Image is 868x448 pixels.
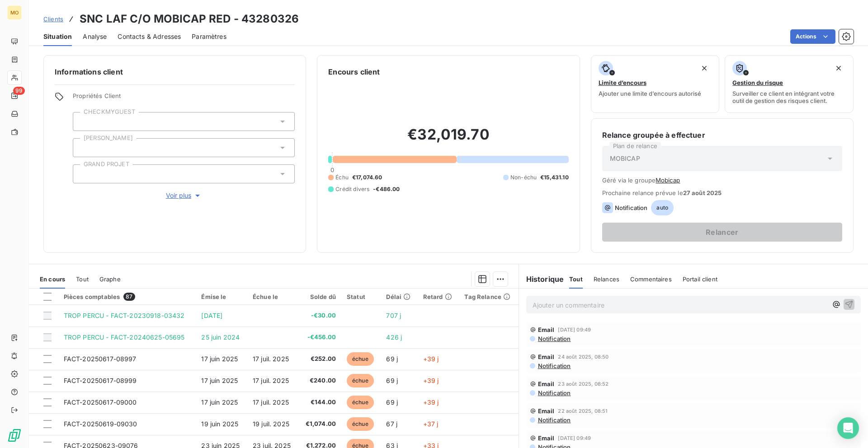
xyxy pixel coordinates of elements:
span: Analyse [83,32,107,41]
span: 27 août 2025 [683,189,722,196]
button: Voir plus [73,191,295,201]
span: Email [538,326,555,333]
span: 69 j [386,377,398,384]
span: Ajouter une limite d’encours autorisé [599,90,701,97]
button: Actions [790,29,835,44]
span: Gestion du risque [732,79,783,86]
span: TROP PERCU - FACT-20230918-03432 [64,312,185,319]
span: €240.00 [304,376,336,385]
span: Échu [335,173,349,182]
span: €252.00 [304,355,336,364]
button: Mobicap [656,177,680,184]
div: Émise le [201,293,242,300]
span: 69 j [386,398,398,406]
span: +39 j [423,398,439,406]
span: 99 [13,87,25,95]
span: 87 [123,293,135,301]
span: Géré via le groupe [602,177,842,184]
span: auto [651,200,674,215]
span: 69 j [386,355,398,363]
span: -€30.00 [304,311,336,320]
span: Non-échu [510,173,537,182]
span: €15,431.10 [540,173,569,182]
h6: Informations client [55,66,295,77]
span: Situation [43,32,72,41]
div: Délai [386,293,412,300]
span: Paramètres [192,32,226,41]
h6: Encours client [328,66,380,77]
div: Solde dû [304,293,336,300]
span: 17 juin 2025 [201,398,238,406]
span: Tout [569,275,583,283]
button: Relancer [602,223,842,242]
input: Ajouter une valeur [80,170,88,178]
span: 23 août 2025, 08:52 [558,381,609,387]
h6: Relance groupée à effectuer [602,130,842,140]
span: Crédit divers [335,185,369,193]
span: Notification [537,389,571,397]
span: Voir plus [166,191,202,200]
span: +37 j [423,420,439,428]
div: Open Intercom Messenger [837,417,859,439]
span: échue [347,374,374,387]
input: Ajouter une valeur [80,144,88,152]
span: MOBICAP [610,154,640,163]
span: [DATE] 09:49 [558,435,591,441]
span: Email [538,407,555,415]
div: MO [7,5,22,20]
span: €144.00 [304,398,336,407]
span: Notification [537,416,571,424]
span: [DATE] [201,312,222,319]
span: Email [538,353,555,360]
span: Notification [615,204,648,211]
span: 17 juil. 2025 [253,355,289,363]
div: Tag Relance [464,293,513,300]
span: -€486.00 [373,185,400,193]
span: Notification [537,362,571,369]
span: Email [538,434,555,442]
span: FACT-20250617-08999 [64,377,137,384]
span: [DATE] 09:49 [558,327,591,332]
span: 17 juin 2025 [201,355,238,363]
input: Ajouter une valeur [80,117,88,126]
span: Clients [43,15,63,23]
span: Tout [76,275,89,283]
div: Échue le [253,293,293,300]
div: Pièces comptables [64,293,191,301]
span: Portail client [683,275,717,283]
a: Clients [43,14,63,23]
h6: Historique [519,274,564,285]
span: €1,074.00 [304,420,336,429]
span: FACT-20250617-09000 [64,398,137,406]
span: échue [347,352,374,366]
img: Logo LeanPay [7,428,22,443]
span: Surveiller ce client en intégrant votre outil de gestion des risques client. [732,90,846,104]
span: +39 j [423,355,439,363]
span: 17 juil. 2025 [253,377,289,384]
span: Limite d’encours [599,79,646,86]
span: 17 juin 2025 [201,377,238,384]
span: 707 j [386,312,401,319]
span: échue [347,396,374,409]
span: Relances [594,275,619,283]
span: 24 août 2025, 08:50 [558,354,609,359]
button: Gestion du risqueSurveiller ce client en intégrant votre outil de gestion des risques client. [725,55,854,113]
span: TROP PERCU - FACT-20240625-05695 [64,333,185,341]
h2: €32,019.70 [328,126,568,153]
span: FACT-20250619-09030 [64,420,137,428]
span: 0 [330,166,334,173]
span: +39 j [423,377,439,384]
span: 25 juin 2024 [201,333,240,341]
span: 426 j [386,333,402,341]
span: 19 juil. 2025 [253,420,289,428]
span: Commentaires [630,275,672,283]
span: 22 août 2025, 08:51 [558,408,608,414]
span: -€456.00 [304,333,336,342]
span: Prochaine relance prévue le [602,189,842,196]
div: Statut [347,293,375,300]
span: En cours [40,275,65,283]
h3: SNC LAF C/O MOBICAP RED - 43280326 [80,11,299,27]
span: €17,074.60 [352,173,382,182]
span: Email [538,380,555,387]
span: Notification [537,335,571,342]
